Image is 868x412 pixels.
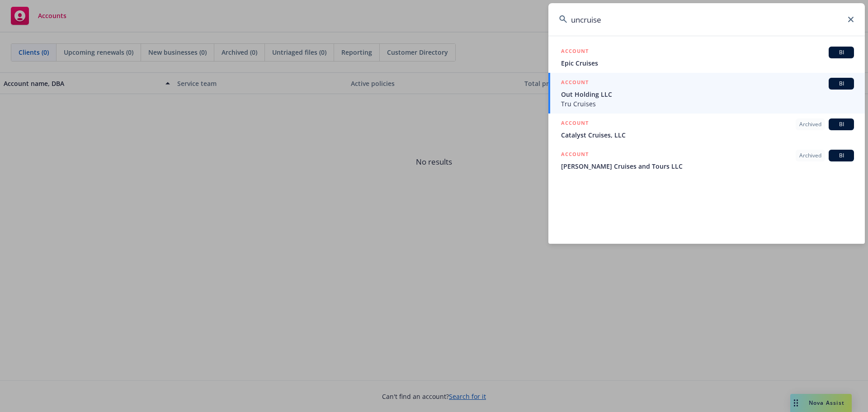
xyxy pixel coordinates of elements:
span: BI [832,152,850,160]
a: ACCOUNTBIEpic Cruises [548,42,865,73]
h5: ACCOUNT [561,150,589,161]
a: ACCOUNTBIOut Holding LLCTru Cruises [548,73,865,114]
h5: ACCOUNT [561,78,589,89]
span: Catalyst Cruises, LLC [561,130,854,140]
h5: ACCOUNT [561,47,589,57]
span: [PERSON_NAME] Cruises and Tours LLC [561,161,854,171]
a: ACCOUNTArchivedBI[PERSON_NAME] Cruises and Tours LLC [548,145,865,176]
span: Archived [799,120,821,128]
input: Search... [548,3,865,36]
span: BI [832,80,850,88]
span: Out Holding LLC [561,90,854,99]
a: ACCOUNTArchivedBICatalyst Cruises, LLC [548,114,865,145]
h5: ACCOUNT [561,118,589,129]
span: Archived [799,152,821,160]
span: BI [832,48,850,57]
span: Epic Cruises [561,58,854,68]
span: BI [832,120,850,128]
span: Tru Cruises [561,99,854,109]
